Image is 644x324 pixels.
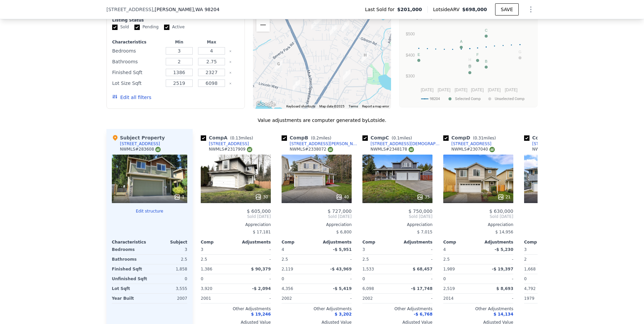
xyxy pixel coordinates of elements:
[409,208,432,214] span: $ 750,000
[455,97,481,101] text: Selected Comp
[112,78,162,88] div: Lot Size Sqft
[438,88,451,92] text: [DATE]
[399,255,432,264] div: -
[112,24,129,30] label: Sold
[524,3,538,16] button: Show Options
[164,25,169,30] input: Active
[112,264,148,274] div: Finished Sqft
[164,24,185,30] label: Active
[443,306,513,312] div: Other Adjustments
[489,147,495,152] img: NWMLS Logo
[201,277,203,281] span: 0
[451,141,491,147] div: [STREET_ADDRESS]
[362,255,396,264] div: 2.5
[112,294,148,303] div: Year Built
[404,22,533,106] svg: A chart.
[237,255,271,264] div: -
[451,147,495,152] div: NWMLS # 2307040
[460,39,463,43] text: A
[151,294,187,303] div: 2007
[282,277,284,281] span: 0
[229,61,232,63] button: Clear
[336,194,349,200] div: 40
[409,147,414,152] img: NWMLS Logo
[282,306,352,312] div: Other Adjustments
[201,247,203,252] span: 3
[120,141,160,147] div: [STREET_ADDRESS]
[134,25,140,30] input: Pending
[532,141,572,147] div: [STREET_ADDRESS]
[330,267,352,271] span: -$ 43,969
[362,267,374,271] span: 1,533
[106,6,153,13] span: [STREET_ADDRESS]
[399,245,432,254] div: -
[229,50,232,53] button: Clear
[308,136,334,140] span: ( miles)
[469,58,471,62] text: H
[333,247,352,252] span: -$ 5,951
[293,80,300,91] div: 3419 Lincoln Way
[421,88,433,92] text: [DATE]
[406,53,415,58] text: $400
[201,134,256,141] div: Comp A
[336,230,352,234] span: $ 6,800
[362,286,374,291] span: 6,098
[174,194,185,200] div: 1
[106,117,538,124] div: Value adjustments are computer generated by Lotside .
[282,141,360,147] a: [STREET_ADDRESS][PERSON_NAME]
[237,245,271,254] div: -
[201,141,249,147] a: [STREET_ADDRESS]
[462,7,487,12] span: $698,000
[443,277,446,281] span: 0
[112,245,148,254] div: Bedrooms
[496,286,513,291] span: $ 8,693
[328,147,333,152] img: NWMLS Logo
[318,274,352,284] div: -
[343,70,350,81] div: 2419 135th Place SW
[443,286,455,291] span: 2,519
[411,286,432,291] span: -$ 17,748
[201,255,234,264] div: 2.5
[443,214,513,219] span: Sold [DATE]
[164,39,194,45] div: Min
[134,24,159,30] label: Pending
[151,255,187,264] div: 2.5
[443,247,446,252] span: 4
[112,208,187,214] button: Edit structure
[469,65,471,69] text: D
[201,222,271,227] div: Appreciation
[524,214,594,219] span: Sold [DATE]
[480,294,513,303] div: -
[495,230,513,234] span: $ 14,956
[362,222,432,227] div: Appreciation
[150,239,187,245] div: Subject
[532,147,576,152] div: NWMLS # 2275351
[286,104,315,109] button: Keyboard shortcuts
[443,239,478,245] div: Comp
[335,312,352,317] span: $ 3,202
[524,286,536,291] span: 4,792
[251,267,271,271] span: $ 90,379
[201,306,271,312] div: Other Adjustments
[311,19,319,30] div: 3019 126th St SW
[247,147,252,152] img: NWMLS Logo
[430,97,440,101] text: 98204
[112,18,239,23] div: Listing Status
[282,134,334,141] div: Comp B
[319,104,345,108] span: Map data ©2025
[389,136,415,140] span: ( miles)
[112,57,162,66] div: Bathrooms
[362,294,396,303] div: 2002
[282,222,352,227] div: Appreciation
[201,214,271,219] span: Sold [DATE]
[120,147,161,152] div: NWMLS # 283608
[209,147,252,152] div: NWMLS # 2317909
[256,18,270,32] button: Zoom out
[282,286,293,291] span: 4,356
[282,255,315,264] div: 2.5
[524,247,527,252] span: 3
[480,274,513,284] div: -
[397,6,422,13] span: $201,000
[480,255,513,264] div: -
[112,239,150,245] div: Characteristics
